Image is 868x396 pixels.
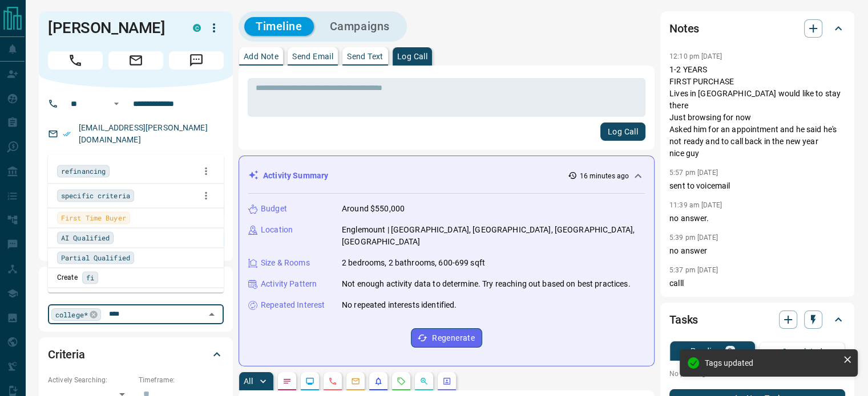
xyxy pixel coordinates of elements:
[669,234,718,242] p: 5:39 pm [DATE]
[263,170,328,182] p: Activity Summary
[61,190,130,201] span: specific criteria
[342,224,645,248] p: Englemount | [GEOGRAPHIC_DATA], [GEOGRAPHIC_DATA], [GEOGRAPHIC_DATA], [GEOGRAPHIC_DATA]
[374,377,383,386] svg: Listing Alerts
[57,272,78,283] p: Create
[110,97,123,111] button: Open
[397,52,427,60] p: Log Call
[63,130,71,138] svg: Email Verified
[204,307,220,322] button: Close
[397,377,406,386] svg: Requests
[261,299,325,311] p: Repeated Interest
[347,52,383,60] p: Send Text
[342,278,631,290] p: Not enough activity data to determine. Try reaching out based on best practices.
[600,123,645,141] button: Log Call
[48,345,85,364] h2: Criteria
[669,169,718,177] p: 5:57 pm [DATE]
[61,232,110,243] span: AI Qualified
[48,375,133,385] p: Actively Searching:
[244,377,253,385] p: All
[61,212,126,223] span: First Time Buyer
[318,17,401,36] button: Campaigns
[442,377,451,386] svg: Agent Actions
[244,52,278,60] p: Add Note
[86,272,94,283] span: fi
[328,377,337,386] svg: Calls
[342,299,457,311] p: No repeated interests identified.
[669,277,845,289] p: calll
[669,180,845,192] p: sent to voicemail
[669,52,722,60] p: 12:10 pm [DATE]
[261,203,287,215] p: Budget
[79,123,208,144] a: [EMAIL_ADDRESS][PERSON_NAME][DOMAIN_NAME]
[669,365,845,382] p: No pending tasks
[669,19,699,38] h2: Notes
[292,52,333,60] p: Send Email
[261,224,293,236] p: Location
[669,201,722,209] p: 11:39 am [DATE]
[61,165,106,177] span: refinancing
[48,51,103,70] span: Call
[669,64,845,160] p: 1-2 YEARS FIRST PURCHASE Lives in [GEOGRAPHIC_DATA] would like to stay there Just browsing for no...
[305,377,314,386] svg: Lead Browsing Activity
[669,266,718,274] p: 5:37 pm [DATE]
[669,15,845,42] div: Notes
[55,309,88,320] span: college*
[61,252,130,263] span: Partial Qualified
[342,257,485,269] p: 2 bedrooms, 2 bathrooms, 600-699 sqft
[669,311,698,329] h2: Tasks
[669,245,845,257] p: no answer
[248,165,645,186] div: Activity Summary16 minutes ago
[419,377,429,386] svg: Opportunities
[108,51,163,70] span: Email
[282,377,292,386] svg: Notes
[261,278,317,290] p: Activity Pattern
[193,24,201,32] div: condos.ca
[579,171,629,181] p: 16 minutes ago
[139,375,224,385] p: Timeframe:
[51,308,101,321] div: college*
[669,213,845,224] p: no answer.
[48,19,176,37] h1: [PERSON_NAME]
[261,257,310,269] p: Size & Rooms
[351,377,360,386] svg: Emails
[411,328,482,348] button: Regenerate
[48,341,224,368] div: Criteria
[244,17,314,36] button: Timeline
[669,306,845,333] div: Tasks
[705,358,838,368] div: Tags updated
[169,51,224,70] span: Message
[342,203,405,215] p: Around $550,000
